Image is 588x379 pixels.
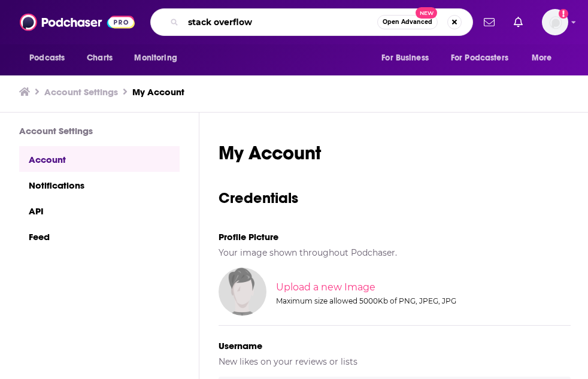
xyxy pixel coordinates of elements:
[416,7,437,19] span: New
[523,47,567,69] button: open menu
[219,141,571,165] h1: My Account
[559,9,568,19] svg: Add a profile image
[377,15,438,29] button: Open AdvancedNew
[443,47,526,69] button: open menu
[150,8,473,36] div: Search podcasts, credits, & more...
[381,50,429,66] span: For Business
[79,47,120,69] a: Charts
[183,13,377,32] input: Search podcasts, credits, & more...
[44,86,118,98] a: Account Settings
[219,231,571,242] h5: Profile Picture
[373,47,444,69] button: open menu
[479,12,499,32] a: Show notifications dropdown
[542,9,568,35] button: Show profile menu
[383,19,432,25] span: Open Advanced
[542,9,568,35] img: User Profile
[126,47,192,69] button: open menu
[19,172,180,198] a: Notifications
[21,47,80,69] button: open menu
[219,356,571,367] h5: New likes on your reviews or lists
[87,50,113,66] span: Charts
[20,11,135,34] img: Podchaser - Follow, Share and Rate Podcasts
[132,86,184,98] a: My Account
[542,9,568,35] span: Logged in as ischmitt
[219,268,266,316] img: Your profile image
[509,12,528,32] a: Show notifications dropdown
[219,340,571,351] h5: Username
[219,247,571,258] h5: Your image shown throughout Podchaser.
[19,146,180,172] a: Account
[276,296,568,305] div: Maximum size allowed 5000Kb of PNG, JPEG, JPG
[19,223,180,249] a: Feed
[19,198,180,223] a: API
[134,50,177,66] span: Monitoring
[451,50,508,66] span: For Podcasters
[219,189,571,207] h3: Credentials
[19,125,180,137] h3: Account Settings
[532,50,552,66] span: More
[29,50,65,66] span: Podcasts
